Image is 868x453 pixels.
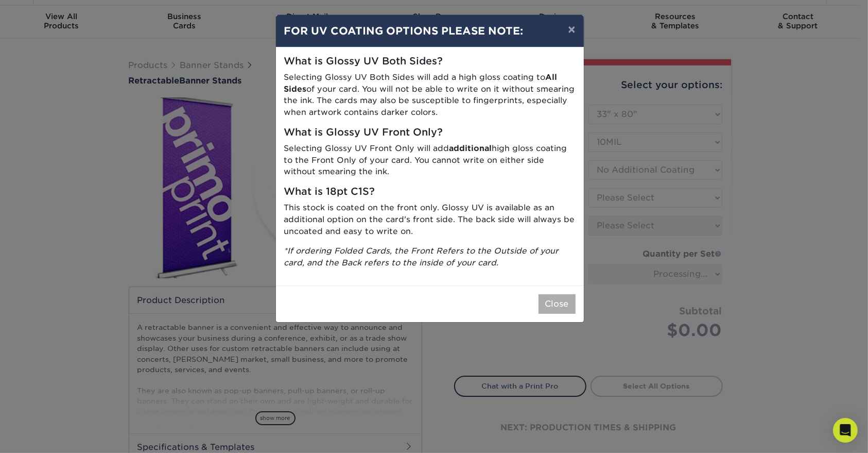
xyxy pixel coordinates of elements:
i: *If ordering Folded Cards, the Front Refers to the Outside of your card, and the Back refers to t... [284,246,559,267]
strong: All Sides [284,72,558,94]
div: Open Intercom Messenger [833,418,858,443]
strong: additional [449,143,492,153]
button: × [560,15,583,44]
h4: FOR UV COATING OPTIONS PLEASE NOTE: [284,23,576,39]
h5: What is 18pt C1S? [284,186,576,198]
h5: What is Glossy UV Front Only? [284,127,576,139]
p: Selecting Glossy UV Both Sides will add a high gloss coating to of your card. You will not be abl... [284,72,576,119]
p: Selecting Glossy UV Front Only will add high gloss coating to the Front Only of your card. You ca... [284,143,576,178]
p: This stock is coated on the front only. Glossy UV is available as an additional option on the car... [284,202,576,237]
button: Close [539,294,576,314]
h5: What is Glossy UV Both Sides? [284,56,576,68]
